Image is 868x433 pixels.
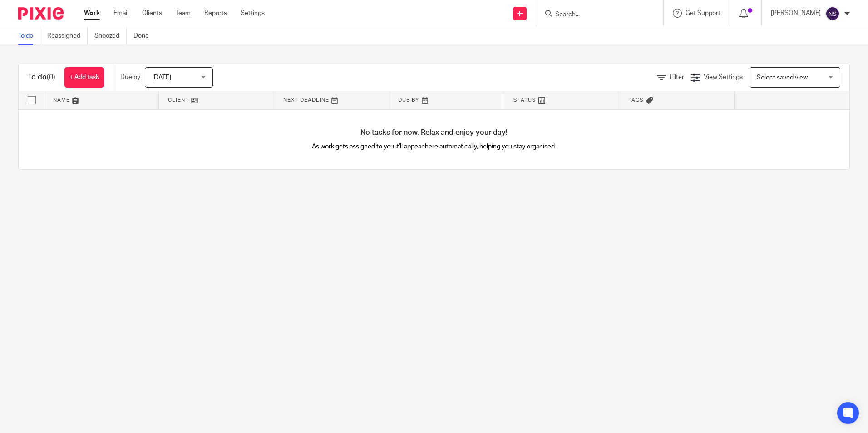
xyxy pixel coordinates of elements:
img: Pixie [18,7,64,20]
a: Snoozed [94,27,127,45]
span: (0) [47,74,55,81]
h4: No tasks for now. Relax and enjoy your day! [19,128,849,138]
p: You are already signed in. [754,24,825,33]
span: [DATE] [152,74,171,81]
a: + Add task [64,67,104,88]
a: Settings [241,9,265,18]
h1: To do [28,73,55,82]
a: Done [133,27,156,45]
a: To do [18,27,40,45]
span: Select saved view [757,74,808,81]
a: Email [113,9,128,18]
span: Tags [628,98,644,103]
img: svg%3E [825,6,840,21]
a: Clients [142,9,162,18]
span: Filter [670,74,684,80]
a: Work [84,9,100,18]
a: Reports [204,9,227,18]
a: Team [176,9,191,18]
p: Due by [120,73,140,82]
span: View Settings [704,74,743,80]
a: Reassigned [47,27,88,45]
p: As work gets assigned to you it'll appear here automatically, helping you stay organised. [227,142,642,151]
